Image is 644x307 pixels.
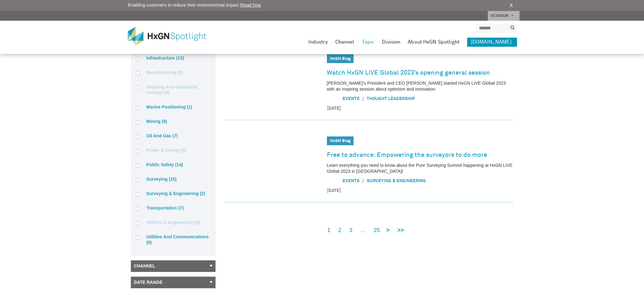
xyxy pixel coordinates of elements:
[359,177,367,184] span: |
[131,277,216,288] a: Date Range
[467,38,517,46] a: [DOMAIN_NAME]
[397,226,404,234] a: >>
[386,226,390,234] a: >
[509,2,513,9] a: X
[128,27,216,45] img: HxGN Spotlight
[330,139,350,143] a: HxGN Blog
[343,179,359,183] a: Events
[343,97,359,101] a: Events
[367,179,426,183] a: Surveying & Engineering
[136,205,211,211] label: Transportation (7)
[327,80,514,92] p: [PERSON_NAME]’s President and CEO [PERSON_NAME] started HxGN LIVE Global 2023 with an inspiring s...
[386,227,390,233] strong: >
[349,226,352,234] a: 3
[327,68,490,78] a: Watch HxGN LIVE Global 2023’s opening general session
[327,105,514,112] time: [DATE]
[136,104,211,110] label: Marine positioning (1)
[338,226,341,234] a: 2
[488,11,519,21] a: HEXAGON
[359,95,367,102] span: |
[128,2,261,8] span: Enabling customers to reduce their environmental impact |
[327,162,514,174] p: Learn everything you need to know about the Pure Surveying Summit happening at HxGN LIVE Global 2...
[327,188,514,194] time: [DATE]
[136,133,211,139] label: Oil and gas (7)
[131,260,216,272] a: Channel
[308,38,328,46] a: Industry
[330,57,350,61] a: HxGN Blog
[362,38,375,46] a: Topic
[367,97,415,101] a: Thought Leadership
[335,38,354,46] a: Channel
[241,3,261,8] a: Read how
[136,191,211,196] label: Surveying & Engineering (2)
[136,234,211,245] label: Utilities and communications (9)
[136,162,211,167] label: Public safety (14)
[382,38,400,46] a: Division
[136,55,211,61] label: Infrastructure (13)
[327,226,330,234] span: 1
[408,38,460,46] a: About HxGN Spotlight
[136,119,211,124] label: Mining (9)
[327,150,487,160] a: Free to advance: Empowering the surveyors to do more
[374,226,380,234] a: 25
[360,226,366,234] span: …
[397,227,404,233] strong: >>
[136,176,211,182] label: Surveying (15)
